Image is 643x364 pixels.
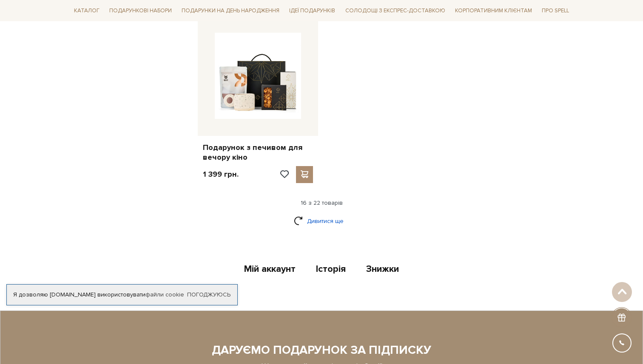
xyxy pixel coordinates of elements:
[538,4,572,17] a: Про Spell
[106,4,175,17] a: Подарункові набори
[244,263,296,277] a: Мій аккаунт
[71,4,103,17] a: Каталог
[366,263,399,277] a: Знижки
[145,291,184,298] a: файли cookie
[452,4,535,17] a: Корпоративним клієнтам
[178,4,283,17] a: Подарунки на День народження
[7,291,237,299] div: Я дозволяю [DOMAIN_NAME] використовувати
[203,143,313,163] a: Подарунок з печивом для вечору кіно
[203,169,239,179] p: 1 399 грн.
[294,214,349,229] a: Дивитися ще
[187,291,230,299] a: Погоджуюсь
[67,199,576,207] div: 16 з 22 товарів
[286,4,339,17] a: Ідеї подарунків
[342,3,449,18] a: Солодощі з експрес-доставкою
[316,263,346,277] a: Історія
